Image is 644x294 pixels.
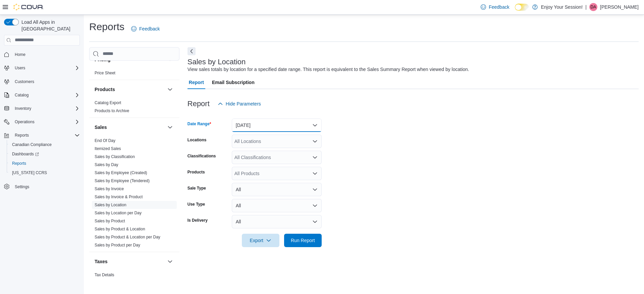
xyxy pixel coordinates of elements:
[89,137,179,252] div: Sales
[312,171,318,176] button: Open list of options
[4,47,80,209] nav: Complex example
[95,86,115,93] h3: Products
[284,234,322,247] button: Run Report
[95,203,126,207] a: Sales by Location
[89,20,124,33] h1: Reports
[226,100,261,107] span: Hide Parameters
[215,97,264,111] button: Hide Parameters
[15,52,25,57] span: Home
[166,56,174,64] button: Pricing
[166,258,174,266] button: Taxes
[312,155,318,160] button: Open list of options
[95,138,115,143] span: End Of Day
[187,218,208,223] label: Is Delivery
[187,137,207,143] label: Locations
[95,70,115,76] span: Price Sheet
[12,64,80,72] span: Users
[246,234,275,247] span: Export
[95,124,107,131] h3: Sales
[1,104,83,113] button: Inventory
[291,237,315,244] span: Run Report
[1,50,83,59] button: Home
[95,187,124,191] a: Sales by Invoice
[95,258,108,265] h3: Taxes
[9,150,80,158] span: Dashboards
[95,162,118,167] a: Sales by Day
[15,133,29,138] span: Reports
[15,184,29,190] span: Settings
[12,78,37,86] a: Customers
[478,0,512,14] a: Feedback
[15,79,34,84] span: Customers
[95,211,142,215] a: Sales by Location per Day
[12,151,39,157] span: Dashboards
[95,108,129,113] a: Products to Archive
[95,219,125,223] a: Sales by Product
[12,183,32,191] a: Settings
[187,153,216,159] label: Classifications
[95,154,135,159] a: Sales by Classification
[89,271,179,290] div: Taxes
[12,131,80,139] span: Reports
[12,118,37,126] button: Operations
[242,234,279,247] button: Export
[1,131,83,140] button: Reports
[7,149,83,159] a: Dashboards
[12,64,28,72] button: Users
[232,119,322,132] button: [DATE]
[19,19,80,32] span: Load All Apps in [GEOGRAPHIC_DATA]
[232,183,322,196] button: All
[166,123,174,131] button: Sales
[12,131,32,139] button: Reports
[95,124,165,131] button: Sales
[232,199,322,212] button: All
[95,195,143,199] a: Sales by Invoice & Product
[95,210,142,216] span: Sales by Location per Day
[187,169,205,175] label: Products
[9,141,80,149] span: Canadian Compliance
[95,170,147,175] span: Sales by Employee (Created)
[95,108,129,114] span: Products to Archive
[95,138,115,143] a: End Of Day
[95,162,118,167] span: Sales by Day
[1,181,83,191] button: Settings
[95,258,165,265] button: Taxes
[95,272,114,278] span: Tax Details
[187,66,469,73] div: View sales totals by location for a specified date range. This report is equivalent to the Sales ...
[95,178,150,183] a: Sales by Employee (Tendered)
[15,119,35,125] span: Operations
[9,150,42,158] a: Dashboards
[489,4,509,10] span: Feedback
[541,3,583,11] p: Enjoy Your Session!
[589,3,597,11] div: Darryl Allen
[95,146,121,151] a: Itemized Sales
[12,50,80,59] span: Home
[232,215,322,228] button: All
[187,186,206,191] label: Sale Type
[1,117,83,127] button: Operations
[12,104,80,113] span: Inventory
[95,100,121,105] span: Catalog Export
[7,159,83,168] button: Reports
[95,170,147,175] a: Sales by Employee (Created)
[1,63,83,73] button: Users
[15,92,29,98] span: Catalog
[312,139,318,144] button: Open list of options
[1,77,83,86] button: Customers
[187,121,211,127] label: Date Range
[95,202,126,208] span: Sales by Location
[12,104,34,113] button: Inventory
[95,234,160,240] span: Sales by Product & Location per Day
[12,142,52,147] span: Canadian Compliance
[12,91,31,99] button: Catalog
[15,106,31,111] span: Inventory
[166,85,174,93] button: Products
[95,86,165,93] button: Products
[9,159,29,167] a: Reports
[95,281,123,285] a: Tax Exemptions
[89,99,179,118] div: Products
[212,76,255,89] span: Email Subscription
[12,77,80,86] span: Customers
